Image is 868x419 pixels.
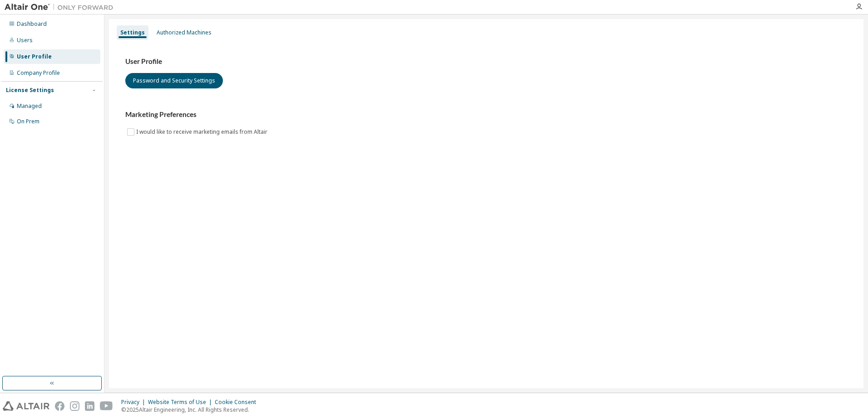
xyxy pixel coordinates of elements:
img: Altair One [5,3,118,12]
div: Settings [120,29,145,36]
div: Dashboard [17,20,47,28]
img: altair_logo.svg [3,401,49,411]
div: Privacy [121,399,148,406]
div: On Prem [17,118,39,125]
img: facebook.svg [55,401,64,411]
div: Website Terms of Use [148,399,215,406]
img: instagram.svg [70,401,79,411]
div: Users [17,37,33,44]
label: I would like to receive marketing emails from Altair [136,127,269,137]
div: Cookie Consent [215,399,261,406]
button: Password and Security Settings [125,73,223,88]
h3: Marketing Preferences [125,110,847,119]
p: © 2025 Altair Engineering, Inc. All Rights Reserved. [121,406,261,414]
img: linkedin.svg [85,401,94,411]
div: Company Profile [17,69,60,77]
img: youtube.svg [100,401,113,411]
div: User Profile [17,53,52,60]
div: License Settings [6,87,54,94]
div: Authorized Machines [157,29,212,36]
h3: User Profile [125,57,847,66]
div: Managed [17,102,42,110]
